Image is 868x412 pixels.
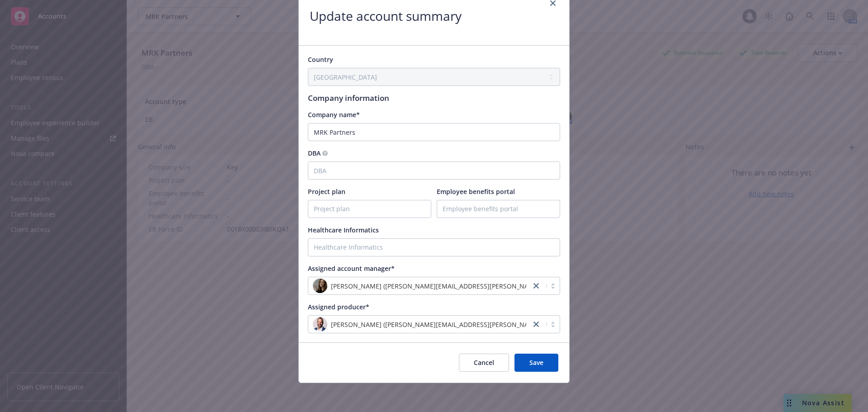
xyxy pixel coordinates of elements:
input: Healthcare Informatics [308,239,560,256]
input: Employee benefits portal [437,200,560,218]
img: photo [313,317,327,331]
span: Save [529,358,543,367]
span: DBA [308,149,321,157]
button: Save [514,354,558,372]
span: Project plan [308,187,345,196]
span: Assigned producer* [308,303,369,311]
span: Healthcare Informatics [308,226,379,234]
input: Company name [308,123,560,141]
h1: Update account summary [310,6,462,26]
input: DBA [308,161,560,180]
span: Assigned account manager* [308,264,395,273]
span: Cancel [474,358,494,367]
span: photo[PERSON_NAME] ([PERSON_NAME][EMAIL_ADDRESS][PERSON_NAME][DOMAIN_NAME]) [313,279,526,293]
button: Cancel [459,354,509,372]
span: Company name* [308,110,360,119]
input: Project plan [308,200,431,218]
span: [PERSON_NAME] ([PERSON_NAME][EMAIL_ADDRESS][PERSON_NAME][DOMAIN_NAME]) [331,320,594,329]
img: photo [313,279,327,293]
a: close [531,280,542,291]
h1: Company information [308,93,560,103]
span: Employee benefits portal [437,187,515,196]
a: close [531,319,542,330]
span: Country [308,55,333,64]
span: photo[PERSON_NAME] ([PERSON_NAME][EMAIL_ADDRESS][PERSON_NAME][DOMAIN_NAME]) [313,317,526,331]
span: [PERSON_NAME] ([PERSON_NAME][EMAIL_ADDRESS][PERSON_NAME][DOMAIN_NAME]) [331,281,594,291]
